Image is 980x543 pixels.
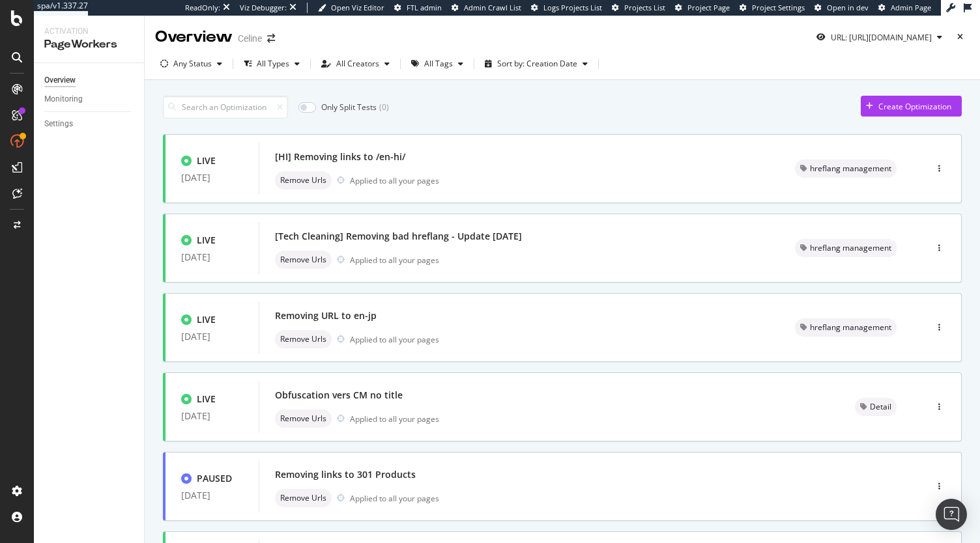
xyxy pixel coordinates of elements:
div: neutral label [855,398,897,416]
a: Logs Projects List [531,3,602,13]
div: Viz Debugger: [240,3,287,13]
div: All Types [257,60,289,68]
div: ReadOnly: [185,3,220,13]
a: Open in dev [814,3,869,13]
div: All Creators [336,60,379,68]
span: Projects List [624,3,665,12]
span: Project Settings [752,3,805,12]
button: Sort by: Creation Date [480,53,593,74]
div: [DATE] [181,173,243,183]
div: neutral label [795,239,897,257]
a: Project Settings [740,3,805,13]
div: Celine [238,32,262,45]
div: [DATE] [181,490,243,501]
div: neutral label [275,410,332,428]
span: Open in dev [827,3,869,12]
button: Create Optimization [861,96,962,117]
div: Open Intercom Messenger [936,499,967,530]
span: Detail [870,403,891,411]
div: ( 0 ) [379,102,389,113]
div: LIVE [197,154,216,167]
div: neutral label [275,330,332,348]
div: Create Optimization [878,101,951,112]
span: Remove Urls [280,256,326,264]
a: Monitoring [44,92,135,106]
button: Any Status [155,53,227,74]
button: All Tags [406,53,468,74]
div: [DATE] [181,252,243,262]
div: PageWorkers [44,37,134,52]
div: [DATE] [181,331,243,342]
div: Applied to all your pages [350,255,439,266]
span: hreflang management [810,244,891,252]
span: hreflang management [810,165,891,173]
div: Settings [44,117,73,131]
span: Remove Urls [280,335,326,343]
div: Applied to all your pages [350,413,439,425]
div: neutral label [275,171,332,189]
span: Remove Urls [280,494,326,502]
div: neutral label [795,160,897,178]
a: FTL admin [394,3,442,13]
div: Sort by: Creation Date [497,60,577,68]
button: All Creators [316,53,395,74]
span: Project Page [687,3,730,12]
div: Applied to all your pages [350,334,439,345]
span: Open Viz Editor [331,3,384,12]
div: Overview [44,74,76,87]
div: LIVE [197,393,216,406]
a: Admin Page [878,3,931,13]
span: Admin Crawl List [464,3,521,12]
div: PAUSED [197,472,232,485]
div: Monitoring [44,92,83,106]
div: All Tags [424,60,453,68]
div: neutral label [275,489,332,507]
div: arrow-right-arrow-left [267,34,275,43]
span: FTL admin [407,3,442,12]
a: Settings [44,117,135,131]
div: LIVE [197,234,216,247]
div: LIVE [197,313,216,326]
span: hreflang management [810,324,891,331]
div: Applied to all your pages [350,175,439,186]
div: Applied to all your pages [350,493,439,504]
div: Overview [155,26,233,48]
div: [Tech Cleaning] Removing bad hreflang - Update [DATE] [275,230,522,243]
a: Open Viz Editor [318,3,384,13]
div: neutral label [275,251,332,269]
div: Removing URL to en-jp [275,309,377,322]
div: Obfuscation vers CM no title [275,389,403,402]
div: Only Split Tests [321,102,377,113]
div: [HI] Removing links to /en-hi/ [275,150,405,163]
button: URL: [URL][DOMAIN_NAME] [811,27,947,48]
div: Removing links to 301 Products [275,468,416,481]
input: Search an Optimization [163,96,288,118]
span: Remove Urls [280,415,326,423]
div: [DATE] [181,411,243,421]
a: Overview [44,74,135,87]
button: All Types [238,53,305,74]
a: Project Page [675,3,730,13]
span: Admin Page [891,3,931,12]
div: Any Status [173,60,212,68]
div: URL: [URL][DOMAIN_NAME] [831,32,932,43]
span: Remove Urls [280,176,326,184]
div: neutral label [795,318,897,337]
a: Admin Crawl List [452,3,521,13]
span: Logs Projects List [543,3,602,12]
div: Activation [44,26,134,37]
a: Projects List [612,3,665,13]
